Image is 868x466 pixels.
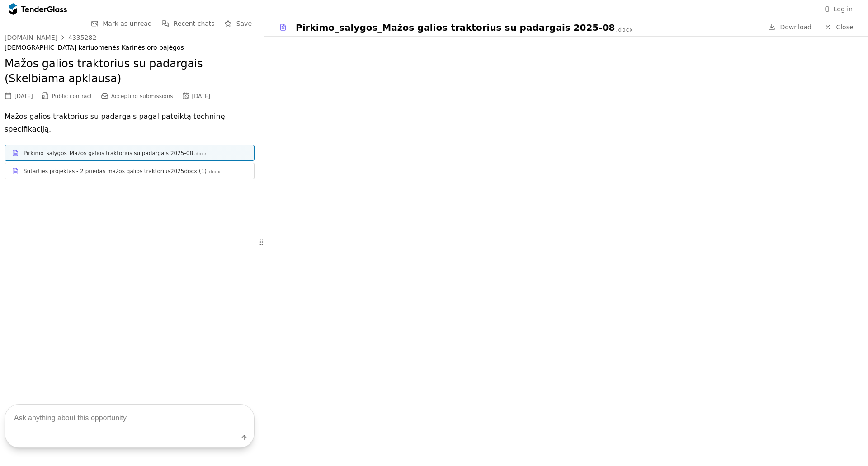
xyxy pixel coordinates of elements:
[174,20,215,27] span: Recent chats
[819,22,859,33] a: Close
[5,163,255,179] a: Sutarties projektas - 2 priedas mažos galios traktorius2025docx (1).docx
[14,93,33,99] div: [DATE]
[819,4,855,15] button: Log in
[208,169,221,175] div: .docx
[52,93,92,99] span: Public contract
[5,145,255,161] a: Pirkimo_salygos_Mažos galios traktorius su padargais 2025-08.docx
[5,34,96,41] a: [DOMAIN_NAME]4335282
[24,150,193,157] div: Pirkimo_salygos_Mažos galios traktorius su padargais 2025-08
[5,34,57,41] div: [DOMAIN_NAME]
[24,168,207,175] div: Sutarties projektas - 2 priedas mažos galios traktorius2025docx (1)
[780,24,811,31] span: Download
[5,44,255,52] div: [DEMOGRAPHIC_DATA] kariuomenės Karinės oro pajėgos
[192,93,211,99] div: [DATE]
[5,56,255,87] h2: Mažos galios traktorius su padargais (Skelbiama apklausa)
[103,20,152,27] span: Mark as unread
[765,22,814,33] a: Download
[88,18,155,29] button: Mark as unread
[616,26,633,34] div: .docx
[222,18,255,29] button: Save
[68,34,96,41] div: 4335282
[159,18,217,29] button: Recent chats
[111,93,173,99] span: Accepting submissions
[236,20,252,27] span: Save
[194,151,207,157] div: .docx
[296,21,615,34] div: Pirkimo_salygos_Mažos galios traktorius su padargais 2025-08
[834,5,853,13] span: Log in
[836,24,853,31] span: Close
[5,110,255,136] p: Mažos galios traktorius su padargais pagal pateiktą techninę specifikaciją.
